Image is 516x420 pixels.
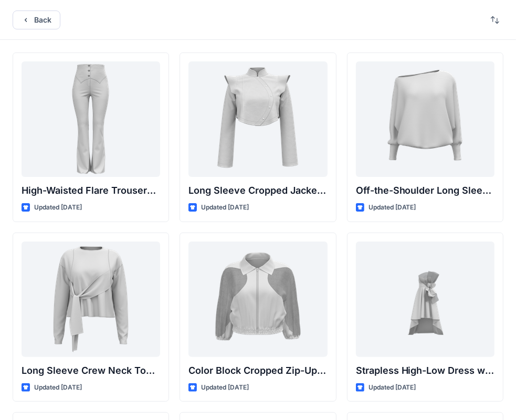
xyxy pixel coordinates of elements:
a: Color Block Cropped Zip-Up Jacket with Sheer Sleeves [188,241,327,357]
a: Strapless High-Low Dress with Side Bow Detail [356,241,494,357]
a: Long Sleeve Crew Neck Top with Asymmetrical Tie Detail [22,241,160,357]
a: High-Waisted Flare Trousers with Button Detail [22,61,160,177]
p: Updated [DATE] [34,382,82,393]
p: Off-the-Shoulder Long Sleeve Top [356,183,494,198]
p: Updated [DATE] [201,382,249,393]
p: Color Block Cropped Zip-Up Jacket with Sheer Sleeves [188,363,327,378]
button: Back [13,10,60,29]
p: Strapless High-Low Dress with Side Bow Detail [356,363,494,378]
p: Updated [DATE] [34,202,82,213]
p: Long Sleeve Crew Neck Top with Asymmetrical Tie Detail [22,363,160,378]
p: Updated [DATE] [368,202,416,213]
p: Long Sleeve Cropped Jacket with Mandarin Collar and Shoulder Detail [188,183,327,198]
a: Off-the-Shoulder Long Sleeve Top [356,61,494,177]
p: Updated [DATE] [201,202,249,213]
p: Updated [DATE] [368,382,416,393]
p: High-Waisted Flare Trousers with Button Detail [22,183,160,198]
a: Long Sleeve Cropped Jacket with Mandarin Collar and Shoulder Detail [188,61,327,177]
